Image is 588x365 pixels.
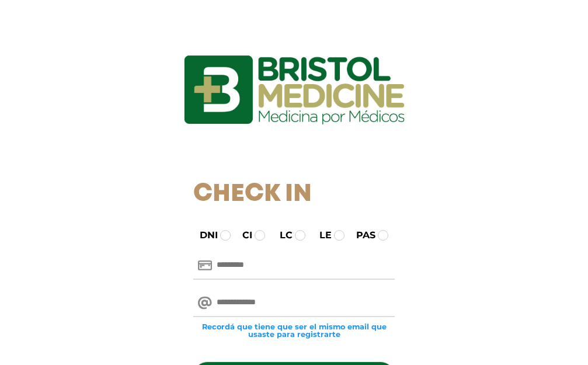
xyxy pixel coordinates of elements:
[193,323,395,338] small: Recordá que tiene que ser el mismo email que usaste para registrarte
[137,14,452,166] img: logo_ingresarbristol.jpg
[232,228,252,242] label: CI
[346,228,375,242] label: PAS
[189,228,218,242] label: DNI
[193,180,395,209] h1: Check In
[269,228,293,242] label: LC
[309,228,332,242] label: LE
